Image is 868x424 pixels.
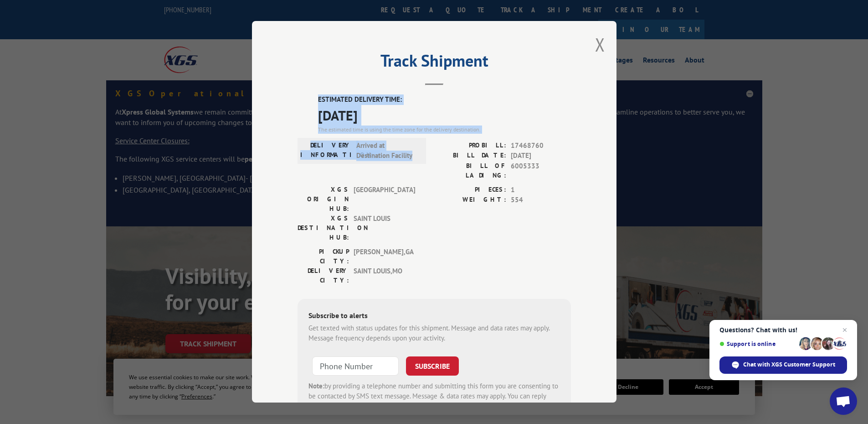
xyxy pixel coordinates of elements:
button: SUBSCRIBE [406,356,459,376]
div: Subscribe to alerts [308,310,560,323]
span: 554 [511,195,571,206]
label: BILL OF LADING: [434,161,506,180]
label: PICKUP CITY: [298,247,349,266]
div: by providing a telephone number and submitting this form you are consenting to be contacted by SM... [308,381,560,412]
span: SAINT LOUIS , MO [354,266,415,285]
span: [PERSON_NAME] , GA [354,247,415,266]
label: XGS ORIGIN HUB: [298,185,349,214]
label: DELIVERY CITY: [298,266,349,285]
label: BILL DATE: [434,151,506,162]
label: ESTIMATED DELIVERY TIME: [318,95,571,105]
div: The estimated time is using the time zone for the delivery destination. [318,126,571,134]
span: Chat with XGS Customer Support [719,356,847,374]
span: [DATE] [318,105,571,126]
a: Open chat [830,387,857,415]
span: 17468760 [511,141,571,151]
span: [DATE] [511,151,571,162]
span: SAINT LOUIS [354,214,415,242]
label: XGS DESTINATION HUB: [298,214,349,242]
span: 1 [511,185,571,195]
strong: Note: [308,382,324,390]
input: Phone Number [312,356,399,376]
span: Questions? Chat with us! [719,326,847,334]
label: PROBILL: [434,141,506,151]
span: Arrived at Destination Facility [356,141,418,161]
label: WEIGHT: [434,195,506,206]
span: [GEOGRAPHIC_DATA] [354,185,415,214]
span: Chat with XGS Customer Support [743,361,835,369]
div: Get texted with status updates for this shipment. Message and data rates may apply. Message frequ... [308,323,560,344]
span: 6005333 [511,161,571,180]
button: Close modal [595,32,605,57]
span: Support is online [719,340,796,347]
label: PIECES: [434,185,506,195]
h2: Track Shipment [298,54,571,72]
label: DELIVERY INFORMATION: [300,141,352,161]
